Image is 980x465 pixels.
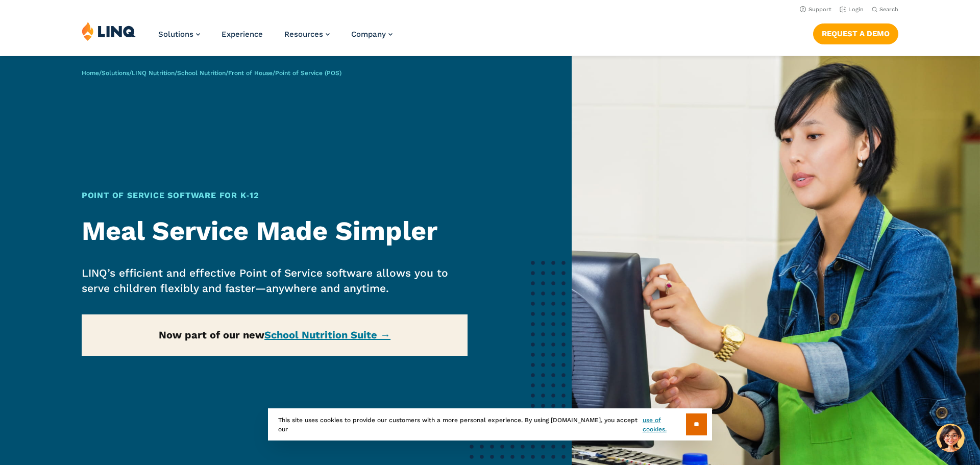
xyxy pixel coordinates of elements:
a: Resources [284,30,330,39]
a: Front of House [228,69,273,77]
button: Hello, have a question? Let’s chat. [936,424,965,452]
h1: Point of Service Software for K‑12 [82,189,468,202]
a: School Nutrition Suite → [264,329,390,341]
a: Login [840,6,864,13]
div: This site uses cookies to provide our customers with a more personal experience. By using [DOMAIN... [268,408,712,440]
span: Company [351,30,386,39]
span: Search [879,6,898,13]
a: Experience [222,30,263,39]
a: Company [351,30,393,39]
a: use of cookies. [643,415,686,434]
img: LINQ | K‑12 Software [82,21,136,41]
a: Request a Demo [813,23,898,44]
nav: Button Navigation [813,21,898,44]
a: Solutions [102,69,129,77]
p: LINQ’s efficient and effective Point of Service software allows you to serve children flexibly an... [82,265,468,296]
span: Point of Service (POS) [275,69,341,77]
button: Open Search Bar [872,6,898,13]
a: School Nutrition [177,69,226,77]
a: Home [82,69,99,77]
strong: Now part of our new [159,329,390,341]
a: LINQ Nutrition [132,69,175,77]
span: Resources [284,30,323,39]
span: / / / / / [82,69,341,77]
nav: Primary Navigation [158,21,393,55]
a: Solutions [158,30,200,39]
a: Support [800,6,831,13]
span: Solutions [158,30,193,39]
strong: Meal Service Made Simpler [82,215,437,247]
